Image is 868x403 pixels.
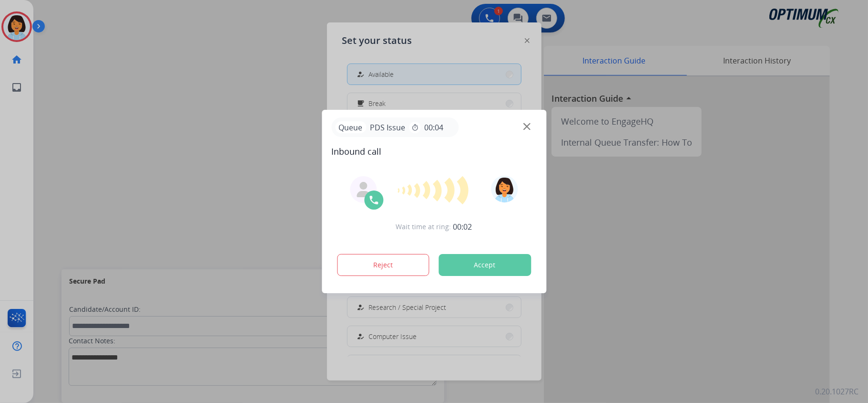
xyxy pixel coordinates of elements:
[411,124,419,131] mat-icon: timer
[335,121,366,133] p: Queue
[439,254,531,276] button: Accept
[366,122,409,133] span: PDS Issue
[523,123,531,130] img: close-button
[396,222,451,232] span: Wait time at ring:
[491,176,518,202] img: avatar
[337,254,429,276] button: Reject
[453,221,472,233] span: 00:02
[815,386,858,397] p: 0.20.1027RC
[356,182,371,197] img: agent-avatar
[368,194,379,206] img: call-icon
[424,122,443,133] span: 00:04
[331,145,537,158] span: Inbound call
